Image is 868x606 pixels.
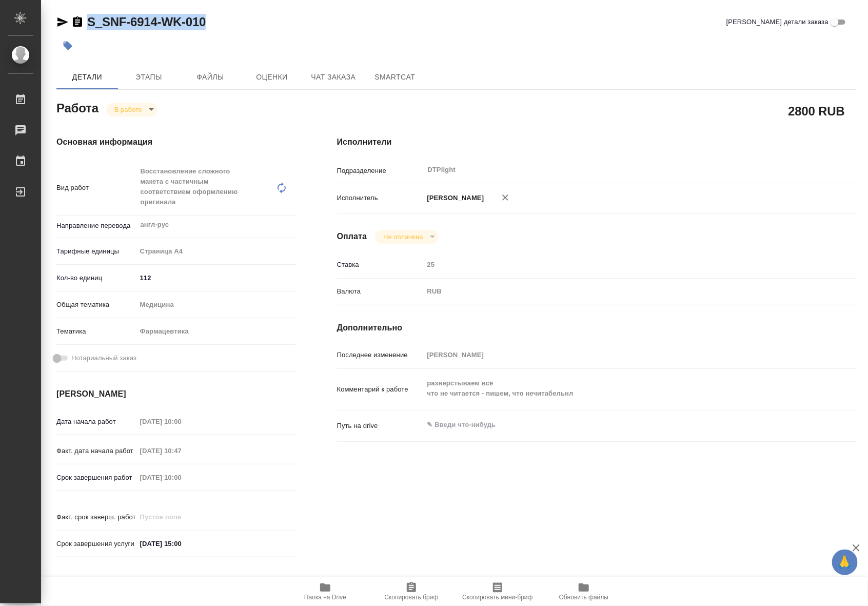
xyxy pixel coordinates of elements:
[56,16,69,28] button: Скопировать ссылку для ЯМессенджера
[559,594,609,601] span: Обновить файлы
[106,103,157,116] div: В работе
[56,246,136,257] p: Тарифные единицы
[375,230,438,244] div: В работе
[56,512,136,522] p: Факт. срок заверш. работ
[337,136,857,148] h4: Исполнители
[136,443,226,458] input: Пустое поле
[836,552,854,573] span: 🙏
[462,594,532,601] span: Скопировать мини-бриф
[56,446,136,456] p: Факт. дата начала работ
[424,257,814,272] input: Пустое поле
[87,15,206,29] a: S_SNF-6914-WK-010
[136,323,296,340] div: Фармацевтика
[56,34,79,57] button: Добавить тэг
[541,577,627,606] button: Обновить файлы
[337,260,424,270] p: Ставка
[56,326,136,337] p: Тематика
[71,353,136,363] span: Нотариальный заказ
[136,470,226,485] input: Пустое поле
[136,414,226,429] input: Пустое поле
[56,221,136,231] p: Направление перевода
[337,322,857,334] h4: Дополнительно
[56,183,136,193] p: Вид работ
[136,270,296,285] input: ✎ Введи что-нибудь
[56,98,98,116] h2: Работа
[136,536,226,551] input: ✎ Введи что-нибудь
[832,550,858,575] button: 🙏
[56,539,136,549] p: Срок завершения услуги
[56,473,136,483] p: Срок завершения работ
[337,350,424,360] p: Последнее изменение
[282,577,368,606] button: Папка на Drive
[337,286,424,297] p: Валюта
[337,421,424,431] p: Путь на drive
[337,166,424,176] p: Подразделение
[71,16,84,28] button: Скопировать ссылку
[247,71,297,84] span: Оценки
[56,136,296,148] h4: Основная информация
[136,296,296,314] div: Медицина
[380,232,426,241] button: Не оплачена
[56,300,136,310] p: Общая тематика
[424,375,814,402] textarea: разверстываем всё что не читается - пишем, что нечитабельнл
[124,71,173,84] span: Этапы
[384,594,438,601] span: Скопировать бриф
[56,273,136,283] p: Кол-во единиц
[186,71,235,84] span: Файлы
[726,17,828,27] span: [PERSON_NAME] детали заказа
[494,186,517,209] button: Удалить исполнителя
[337,230,367,243] h4: Оплата
[304,594,346,601] span: Папка на Drive
[788,102,845,120] h2: 2800 RUB
[56,388,296,400] h4: [PERSON_NAME]
[368,577,455,606] button: Скопировать бриф
[111,105,145,114] button: В работе
[136,243,296,260] div: Страница А4
[370,71,420,84] span: SmartCat
[424,193,484,203] p: [PERSON_NAME]
[136,510,226,524] input: Пустое поле
[56,417,136,427] p: Дата начала работ
[337,193,424,203] p: Исполнитель
[455,577,541,606] button: Скопировать мини-бриф
[63,71,112,84] span: Детали
[424,283,814,300] div: RUB
[337,384,424,395] p: Комментарий к работе
[309,71,358,84] span: Чат заказа
[424,347,814,362] input: Пустое поле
